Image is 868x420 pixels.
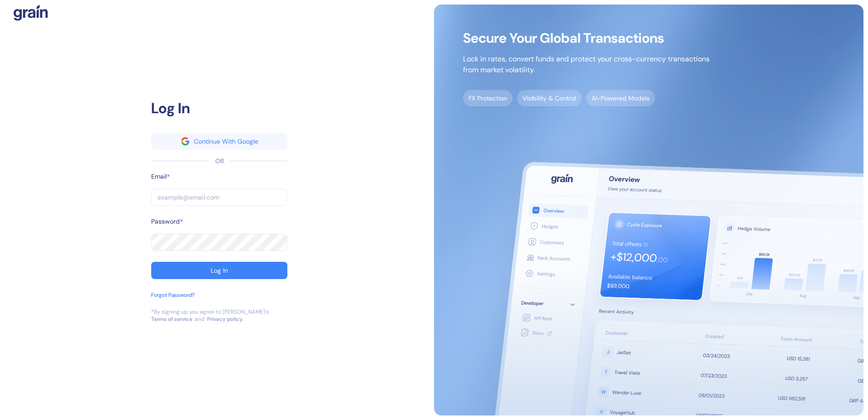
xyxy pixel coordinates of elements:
div: Log In [211,267,228,274]
div: Continue With Google [194,138,258,145]
img: signup-main-image [434,5,863,415]
span: AI-Powered Models [586,90,655,106]
img: logo [14,5,48,21]
button: googleContinue With Google [151,133,287,150]
button: Log In [151,262,287,279]
label: Email [151,172,167,181]
span: Visibility & Control [517,90,582,106]
a: Terms of service [151,315,192,323]
p: Lock in rates, convert funds and protect your cross-currency transactions from market volatility. [463,54,710,75]
input: example@email.com [151,189,287,206]
a: Privacy policy. [207,315,243,323]
span: FX Protection [463,90,513,106]
div: and [195,315,205,323]
div: Forgot Password? [151,291,195,299]
label: Password [151,217,180,226]
div: *By signing up you agree to [PERSON_NAME]’s [151,308,269,315]
div: OR [215,156,224,166]
div: Log In [151,97,287,119]
button: Forgot Password? [151,291,195,308]
img: google [181,137,189,145]
span: Secure Your Global Transactions [463,34,710,43]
